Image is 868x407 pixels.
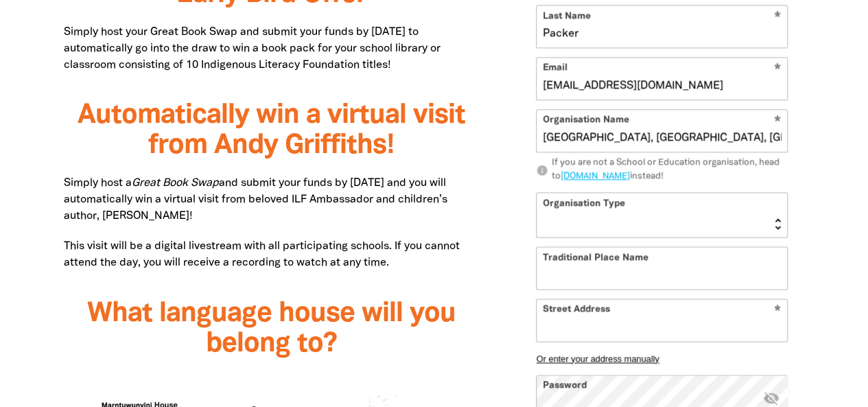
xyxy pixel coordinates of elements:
button: Or enter your address manually [536,353,788,364]
a: [DOMAIN_NAME] [561,172,630,181]
i: info [536,164,548,176]
div: If you are not a School or Education organisation, head to instead! [552,156,788,183]
i: Hide password [762,389,779,406]
p: This visit will be a digital livestream with all participating schools. If you cannot attend the ... [64,238,479,271]
p: Simply host your Great Book Swap and submit your funds by [DATE] to automatically go into the dra... [64,24,479,73]
p: Simply host a and submit your funds by [DATE] and you will automatically win a virtual visit from... [64,175,479,224]
span: What language house will you belong to? [86,301,455,356]
span: Automatically win a virtual visit from Andy Griffiths! [77,103,465,159]
em: Great Book Swap [132,178,219,188]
